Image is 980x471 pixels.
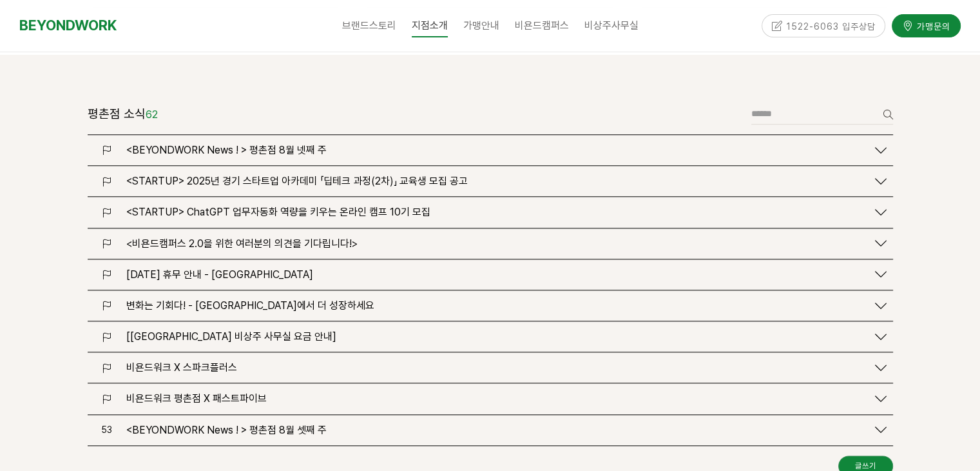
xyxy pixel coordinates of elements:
[126,237,358,250] span: <비욘드캠퍼스 2.0을 위한 여러분의 의견을 기다립니다!>
[126,392,267,405] span: 비욘드워크 평촌점 X 패스트파이브
[507,10,577,42] a: 비욘드캠퍼스
[892,14,961,37] a: 가맹문의
[342,19,396,32] span: 브랜드스토리
[463,19,499,32] span: 가맹안내
[913,19,950,32] span: 가맹문의
[101,425,112,435] span: 53
[126,268,313,281] span: [DATE] 휴무 안내 - [GEOGRAPHIC_DATA]
[584,19,639,32] span: 비상주사무실
[19,14,117,37] a: BEYONDWORK
[126,424,327,436] span: <BEYONDWORK News ! > 평촌점 8월 셋째 주
[515,19,569,32] span: 비욘드캠퍼스
[126,206,430,218] span: <STARTUP> ChatGPT 업무자동화 역량을 키우는 온라인 캠프 10기 모집
[126,299,374,312] span: 변화는 기회다! - [GEOGRAPHIC_DATA]에서 더 성장하세요
[412,15,448,37] span: 지점소개
[126,330,336,343] span: [[GEOGRAPHIC_DATA] 비상주 사무실 요금 안내]
[577,10,646,42] a: 비상주사무실
[88,103,158,125] header: 평촌점 소식
[126,175,468,187] span: <STARTUP> 2025년 경기 스타트업 아카데미 「딥테크 과정(2차)」 교육생 모집 공고
[334,10,404,42] a: 브랜드스토리
[126,144,327,156] span: <BEYONDWORK News ! > 평촌점 8월 넷째 주
[404,10,456,42] a: 지점소개
[456,10,507,42] a: 가맹안내
[126,361,237,374] span: 비욘드워크 X 스파크플러스
[146,108,158,121] em: 62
